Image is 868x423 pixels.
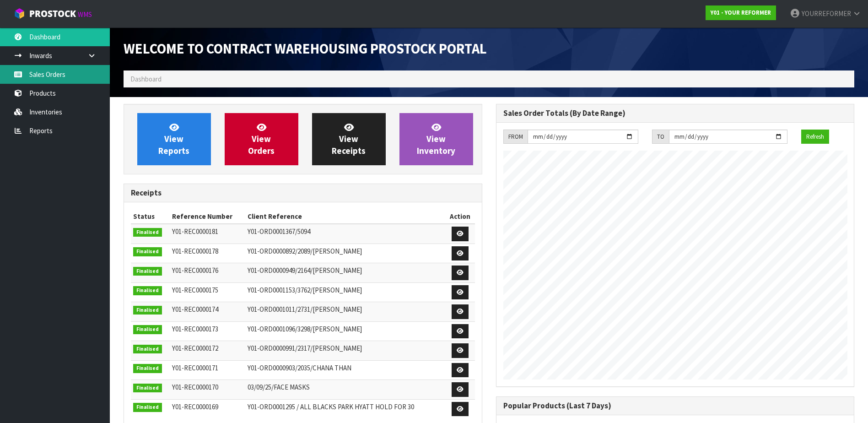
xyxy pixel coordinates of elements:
span: ProStock [29,8,76,20]
span: View Orders [248,122,275,156]
span: Y01-ORD0001295 / ALL BLACKS PARK HYATT HOLD FOR 30 [248,402,414,411]
span: Y01-ORD0000949/2164/[PERSON_NAME] [248,266,362,275]
span: Y01-ORD0001367/5094 [248,227,310,236]
img: cube-alt.png [14,8,25,19]
span: View Inventory [417,122,455,156]
span: Finalised [133,247,162,256]
span: Y01-REC0000173 [172,325,218,333]
span: Y01-REC0000170 [172,383,218,391]
h3: Receipts [131,189,475,197]
span: Finalised [133,306,162,315]
span: Y01-REC0000169 [172,402,218,411]
span: Y01-REC0000181 [172,227,218,236]
span: Finalised [133,267,162,276]
span: Finalised [133,228,162,237]
small: WMS [78,10,92,19]
span: 03/09/25/FACE MASKS [248,383,310,391]
th: Reference Number [170,209,246,224]
div: TO [652,130,669,144]
span: Y01-REC0000176 [172,266,218,275]
th: Client Reference [245,209,445,224]
a: ViewReports [137,113,211,165]
div: FROM [503,130,528,144]
th: Action [445,209,474,224]
span: Y01-ORD0001153/3762/[PERSON_NAME] [248,286,362,294]
span: Finalised [133,345,162,354]
span: Y01-REC0000174 [172,305,218,314]
h3: Popular Products (Last 7 Days) [503,401,847,410]
span: YOURREFORMER [802,9,851,18]
span: Y01-REC0000175 [172,286,218,294]
button: Refresh [801,130,829,144]
span: Y01-ORD0000903/2035/CHANA THAN [248,363,351,372]
a: ViewInventory [399,113,473,165]
span: Finalised [133,364,162,373]
strong: Y01 - YOUR REFORMER [711,9,771,16]
span: Y01-REC0000172 [172,344,218,352]
span: Welcome to Contract Warehousing ProStock Portal [124,40,487,57]
span: Finalised [133,403,162,412]
span: View Reports [158,122,189,156]
span: Y01-ORD0000991/2317/[PERSON_NAME] [248,344,362,352]
span: Finalised [133,325,162,334]
a: ViewReceipts [312,113,386,165]
span: View Receipts [332,122,366,156]
h3: Sales Order Totals (By Date Range) [503,109,847,118]
span: Y01-ORD0000892/2089/[PERSON_NAME] [248,247,362,255]
span: Y01-ORD0001096/3298/[PERSON_NAME] [248,325,362,333]
span: Finalised [133,384,162,393]
span: Y01-ORD0001011/2731/[PERSON_NAME] [248,305,362,314]
a: ViewOrders [225,113,298,165]
span: Dashboard [130,75,162,83]
span: Y01-REC0000178 [172,247,218,255]
th: Status [131,209,170,224]
span: Finalised [133,286,162,295]
span: Y01-REC0000171 [172,363,218,372]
